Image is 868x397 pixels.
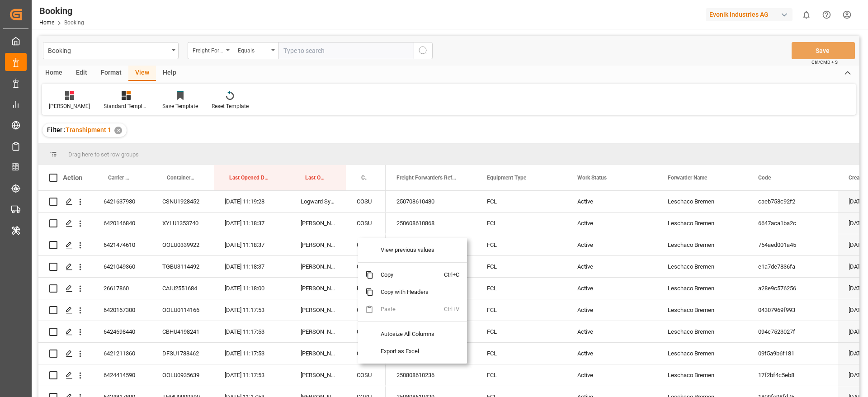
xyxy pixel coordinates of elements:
div: Active [566,278,657,299]
span: Paste [373,301,444,318]
div: ✕ [114,127,122,134]
div: 6424698440 [93,321,151,342]
div: Active [566,256,657,277]
span: Freight Forwarder's Reference No. [396,175,457,181]
div: Evonik Industries AG [706,8,793,21]
div: FCL [476,278,566,299]
div: CAIU2551684 [151,278,214,299]
div: [PERSON_NAME] [290,364,346,386]
div: Press SPACE to select this row. [38,321,386,343]
div: Leschaco Bremen [657,191,747,212]
div: FCL [476,256,566,277]
span: Ctrl+C [444,266,463,284]
div: COSU [346,234,386,255]
div: FCL [476,299,566,321]
div: [DATE] 11:18:00 [214,278,290,299]
div: [PERSON_NAME] [290,256,346,277]
div: Reset Template [212,102,249,110]
span: Last Opened By [305,175,327,181]
span: Last Opened Date [229,175,271,181]
div: COSU [346,191,386,212]
div: Leschaco Bremen [657,321,747,342]
div: Leschaco Bremen [657,278,747,299]
div: [DATE] 11:17:53 [214,364,290,386]
div: 09f5a9b6f181 [747,343,838,364]
div: [PERSON_NAME] [290,278,346,299]
div: Booking [39,4,84,18]
div: OOLU0935639 [151,364,214,386]
div: HLCU [346,278,386,299]
div: FCL [476,191,566,212]
div: CBHU4198241 [151,321,214,342]
div: 754aed001a45 [747,234,838,255]
div: COSU [346,299,386,321]
div: Leschaco Bremen [657,299,747,321]
div: 6420146840 [93,213,151,234]
span: Carrier Booking No. [108,175,132,181]
div: Format [94,66,128,81]
button: open menu [43,42,179,59]
div: 6421474610 [93,234,151,255]
div: Equals [238,44,269,55]
span: Code [758,175,771,181]
div: Active [566,321,657,342]
div: FCL [476,213,566,234]
button: Save [792,42,855,59]
div: COSU [346,256,386,277]
button: search button [414,42,433,59]
div: Press SPACE to select this row. [38,213,386,234]
span: Copy with Headers [373,284,444,301]
div: [PERSON_NAME] [290,234,346,255]
div: Leschaco Bremen [657,256,747,277]
div: [PERSON_NAME] [290,321,346,342]
div: [DATE] 11:18:37 [214,256,290,277]
span: Container No. [167,175,195,181]
div: [PERSON_NAME] [49,102,90,110]
div: Leschaco Bremen [657,213,747,234]
div: [DATE] 11:18:37 [214,213,290,234]
span: Equipment Type [487,175,526,181]
button: open menu [233,42,278,59]
div: FCL [476,343,566,364]
div: Leschaco Bremen [657,234,747,255]
div: FCL [476,364,566,386]
span: Export as Excel [373,343,444,360]
div: 250808610236 [386,364,476,386]
div: Standard Templates [104,102,149,110]
span: Autosize All Columns [373,326,444,343]
span: Forwarder Name [668,175,707,181]
span: Drag here to set row groups [68,151,139,158]
div: Edit [69,66,94,81]
a: Home [39,19,54,26]
div: Press SPACE to select this row. [38,278,386,299]
div: 250708610226 [386,234,476,255]
div: DFSU1788462 [151,343,214,364]
div: [PERSON_NAME] [290,213,346,234]
div: FCL [476,321,566,342]
div: [DATE] 11:17:53 [214,343,290,364]
div: Active [566,364,657,386]
div: TGBU3114492 [151,256,214,277]
div: View [128,66,156,81]
div: Press SPACE to select this row. [38,234,386,256]
div: OOLU0339922 [151,234,214,255]
div: 250708610480 [386,191,476,212]
div: Booking [48,44,169,56]
div: Active [566,343,657,364]
div: Press SPACE to select this row. [38,364,386,386]
span: Carrier SCAC [361,175,367,181]
span: Copy [373,266,444,284]
div: Freight Forwarder's Reference No. [193,44,223,55]
div: COSU [346,321,386,342]
div: Help [156,66,183,81]
div: 26617860 [93,278,151,299]
div: Leschaco Bremen [657,343,747,364]
div: [DATE] 11:18:37 [214,234,290,255]
div: COSU [346,213,386,234]
div: OOLU0114166 [151,299,214,321]
div: Action [63,174,82,182]
div: [PERSON_NAME] [290,343,346,364]
span: Work Status [577,175,607,181]
div: 094c7523027f [747,321,838,342]
button: open menu [188,42,233,59]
